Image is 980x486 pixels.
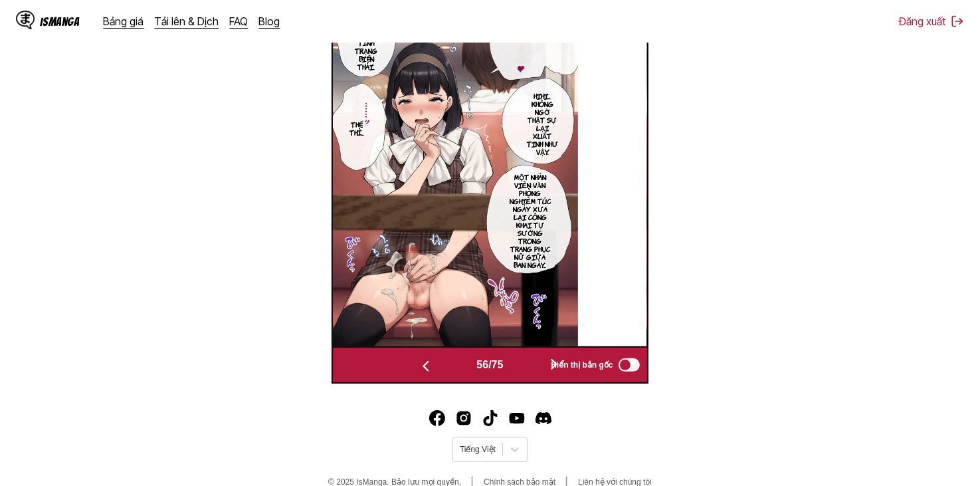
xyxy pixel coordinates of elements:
img: Previous page [418,358,434,374]
a: FAQ [230,15,248,28]
img: IsManga Facebook [429,410,445,426]
img: IsManga Logo [16,11,35,29]
a: Discord [536,410,551,426]
a: Bảng giá [104,15,144,28]
a: TikTok [482,410,498,426]
img: IsManga TikTok [482,410,498,426]
input: Select language [460,445,462,454]
button: Đăng xuất [899,15,964,28]
a: Youtube [509,410,525,426]
p: Một nhân viên văn phòng nghiêm túc ngày xưa lại công khai tự sướng trong trang phục nữ giữa ban n... [505,170,555,271]
a: Facebook [429,410,445,426]
a: Tải lên & Dịch [155,15,219,28]
p: Hihi... Không ngờ thật sự lại xuất tinh như vậy. [524,89,561,158]
img: IsManga Discord [536,410,551,426]
a: Blog [259,15,280,28]
div: IsManga [40,15,80,28]
a: Instagram [456,410,472,426]
p: Thế thì... [347,118,367,139]
input: Hiển thị bản gốc [619,358,640,372]
a: IsManga LogoIsManga [16,11,104,32]
img: IsManga Instagram [456,410,472,426]
img: Sign out [951,15,964,28]
img: IsManga YouTube [509,410,525,426]
span: Hiển thị bản gốc [551,360,613,370]
span: 56 / 75 [476,359,503,371]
